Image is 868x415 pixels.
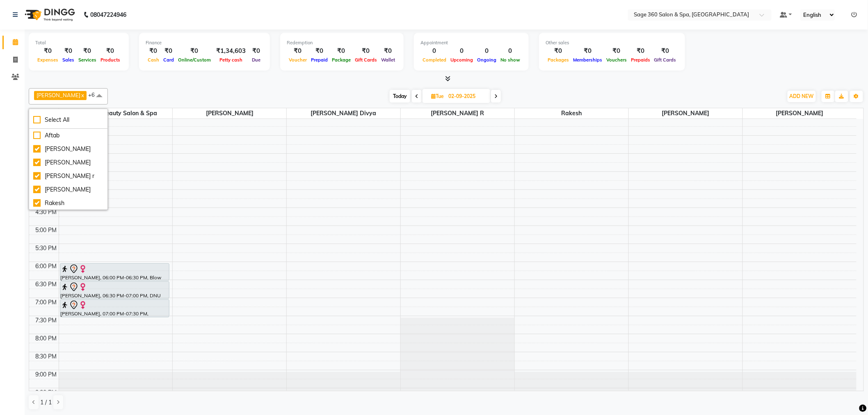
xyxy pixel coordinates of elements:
div: ₹0 [379,46,397,56]
span: ADD NEW [790,93,814,99]
div: ₹0 [330,46,353,56]
div: ₹0 [60,46,76,56]
span: Packages [546,57,571,63]
span: Completed [420,57,448,63]
div: ₹0 [287,46,309,56]
div: ₹0 [76,46,98,56]
span: [PERSON_NAME] [743,108,857,119]
div: [PERSON_NAME] [33,145,103,153]
span: Petty cash [217,57,244,63]
div: Aftab [33,131,103,140]
div: ₹1,34,603 [213,46,249,56]
div: 0 [475,46,498,56]
div: Stylist [29,108,59,117]
span: Services [76,57,98,63]
span: 1 / 1 [40,398,52,407]
div: [PERSON_NAME], 06:00 PM-06:30 PM, Blow Dry & Styling -Wash & Blast dry [60,264,169,280]
div: 9:00 PM [34,370,59,379]
div: [PERSON_NAME] [33,158,103,167]
div: ₹0 [98,46,122,56]
span: Expenses [35,57,60,63]
span: Prepaid [309,57,330,63]
div: [PERSON_NAME], 07:00 PM-07:30 PM, Reflexology -Foot (30 Mins) [60,300,169,317]
input: 2025-09-02 [446,90,487,103]
button: ADD NEW [788,91,816,102]
a: x [80,92,84,98]
div: ₹0 [249,46,263,56]
span: Due [250,57,263,63]
span: Sales [60,57,76,63]
span: [PERSON_NAME] r [401,108,514,119]
span: Card [161,57,176,63]
span: Online/Custom [176,57,213,63]
div: ₹0 [146,46,161,56]
span: Wallet [379,57,397,63]
div: ₹0 [35,46,60,56]
span: Tue [429,93,446,99]
div: [PERSON_NAME], 06:30 PM-07:00 PM, DNU Threading -Eyebrows [60,282,169,299]
div: 7:00 PM [34,298,59,307]
div: Total [35,39,122,46]
span: +6 [88,91,101,98]
span: Voucher [287,57,309,63]
div: Other sales [546,39,678,46]
div: 0 [448,46,475,56]
div: ₹0 [176,46,213,56]
div: ₹0 [604,46,629,56]
div: ₹0 [161,46,176,56]
span: Rakesh [515,108,628,119]
span: Vouchers [604,57,629,63]
span: Products [98,57,122,63]
div: ₹0 [571,46,604,56]
div: Finance [146,39,263,46]
div: 0 [498,46,522,56]
span: [PERSON_NAME] [629,108,742,119]
div: ₹0 [309,46,330,56]
img: logo [21,3,77,26]
div: 0 [420,46,448,56]
span: [PERSON_NAME] Divya [287,108,400,119]
div: Appointment [420,39,522,46]
div: 5:00 PM [34,226,59,235]
span: Ongoing [475,57,498,63]
span: Sage 360 Beauty Salon & Spa [59,108,173,119]
span: No show [498,57,522,63]
div: 7:30 PM [34,316,59,325]
div: [PERSON_NAME] r [33,172,103,180]
div: Rakesh [33,199,103,207]
span: Memberships [571,57,604,63]
div: Select All [33,116,103,124]
div: 9:30 PM [34,388,59,397]
div: [PERSON_NAME] [33,185,103,194]
div: 4:30 PM [34,208,59,217]
div: 6:30 PM [34,280,59,289]
span: Gift Cards [652,57,678,63]
div: 5:30 PM [34,244,59,253]
div: ₹0 [652,46,678,56]
b: 08047224946 [90,3,126,26]
div: 6:00 PM [34,262,59,271]
div: ₹0 [353,46,379,56]
span: Package [330,57,353,63]
span: Prepaids [629,57,652,63]
div: 8:30 PM [34,352,59,361]
div: ₹0 [546,46,571,56]
div: 8:00 PM [34,334,59,343]
div: Redemption [287,39,397,46]
span: [PERSON_NAME] [173,108,286,119]
div: ₹0 [629,46,652,56]
span: Cash [146,57,161,63]
span: Gift Cards [353,57,379,63]
span: [PERSON_NAME] [37,92,80,98]
span: Today [390,90,410,103]
span: Upcoming [448,57,475,63]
